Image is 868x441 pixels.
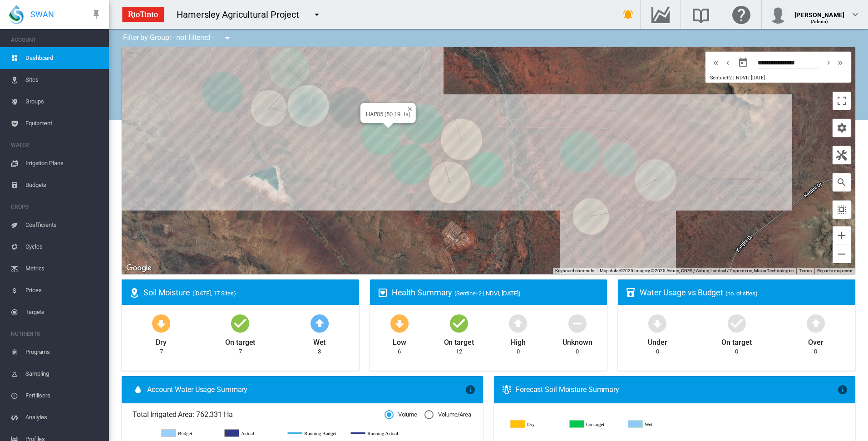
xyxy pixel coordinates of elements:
span: NUTRIENTS [11,327,102,341]
md-radio-button: Volume/Area [424,411,471,419]
md-icon: Go to the Data Hub [650,9,671,20]
div: 0 [735,348,738,356]
span: Account Water Usage Summary [147,385,465,395]
a: Terms [799,268,812,273]
img: Google [124,262,154,274]
span: Sampling [25,363,102,385]
button: md-calendar [734,54,752,72]
span: Sites [25,69,102,91]
div: Health Summary [392,287,600,298]
md-icon: icon-arrow-down-bold-circle [646,312,668,334]
div: [PERSON_NAME] [794,7,844,16]
md-icon: Click here for help [730,9,752,20]
span: Targets [25,301,102,323]
md-icon: icon-chevron-double-right [835,57,845,68]
md-icon: icon-information [837,384,848,395]
div: 6 [398,348,401,356]
g: Dry [511,420,562,428]
div: Unknown [562,334,592,348]
md-icon: icon-chevron-double-left [711,57,721,68]
a: Report a map error [817,268,853,273]
g: Running Budget [288,429,342,437]
md-icon: icon-chevron-left [723,57,733,68]
md-icon: icon-cog [836,122,847,133]
span: Groups [25,91,102,113]
button: icon-cog [833,119,851,137]
button: Zoom in [833,226,851,245]
div: 0 [576,348,579,356]
md-icon: icon-arrow-down-bold-circle [389,312,410,334]
md-icon: icon-checkbox-marked-circle [229,312,251,334]
img: SWAN-Landscape-Logo-Colour-drop.png [9,5,24,24]
div: Soil Moisture [143,287,352,298]
div: 3 [318,348,321,356]
md-icon: icon-checkbox-marked-circle [448,312,470,334]
div: Hamersley Agricultural Project [177,8,307,21]
span: Cycles [25,236,102,258]
span: Fertilisers [25,385,102,407]
button: icon-chevron-right [823,57,834,68]
md-icon: icon-arrow-up-bold-circle [805,312,827,334]
a: Open this area in Google Maps (opens a new window) [124,262,154,274]
md-icon: icon-arrow-down-bold-circle [150,312,172,334]
div: Wet [313,334,326,348]
div: Over [808,334,824,348]
md-icon: icon-pin [91,9,102,20]
md-icon: icon-minus-circle [567,312,588,334]
md-icon: icon-chevron-right [824,57,833,68]
md-icon: Search the knowledge base [690,9,712,20]
span: (no. of sites) [725,290,758,297]
div: 7 [239,348,242,356]
span: Map data ©2025 Imagery ©2025 Airbus, CNES / Airbus, Landsat / Copernicus, Maxar Technologies [600,268,794,273]
span: | [DATE] [748,75,764,81]
div: Filter by Group: - not filtered - [116,29,239,47]
md-icon: icon-water [133,384,143,395]
button: icon-menu-down [218,29,237,47]
div: HAP05 (50.19 Ha) [366,111,410,118]
img: profile.jpg [769,5,787,24]
md-icon: icon-magnify [836,177,847,188]
span: CROPS [11,200,102,214]
button: Keyboard shortcuts [555,268,594,274]
md-icon: icon-checkbox-marked-circle [726,312,748,334]
button: icon-magnify [833,173,851,191]
span: Budgets [25,174,102,196]
span: Prices [25,279,102,301]
button: icon-chevron-double-left [710,57,722,68]
span: Metrics [25,258,102,279]
div: On target [444,334,474,348]
g: Budget [162,429,216,437]
md-icon: icon-chevron-down [850,9,861,20]
span: Total Irrigated Area: 762.331 Ha [133,410,385,420]
button: icon-bell-ring [619,5,637,24]
span: Dashboard [25,47,102,69]
div: Low [393,334,406,348]
span: Sentinel-2 | NDVI [710,75,747,81]
img: ZPXdBAAAAAElFTkSuQmCC [118,3,168,26]
span: SWAN [30,9,54,20]
span: Irrigation Plans [25,152,102,174]
span: Analytes [25,407,102,428]
g: Running Actual [351,429,405,437]
span: ([DATE], 17 Sites) [192,290,236,297]
md-icon: icon-cup-water [625,287,636,298]
button: icon-chevron-double-right [834,57,846,68]
md-icon: icon-map-marker-radius [129,287,140,298]
div: Dry [156,334,167,348]
md-icon: icon-thermometer-lines [501,384,512,395]
div: 0 [517,348,520,356]
g: On target [570,420,621,428]
div: High [511,334,526,348]
g: Actual [225,429,279,437]
md-icon: icon-arrow-up-bold-circle [507,312,529,334]
span: (Admin) [811,19,829,24]
div: 12 [456,348,462,356]
span: WATER [11,138,102,152]
button: icon-chevron-left [722,57,734,68]
md-icon: icon-information [465,384,476,395]
button: Zoom out [833,245,851,263]
button: icon-select-all [833,201,851,219]
div: 0 [814,348,817,356]
md-icon: icon-menu-down [311,9,322,20]
button: Toggle fullscreen view [833,92,851,110]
